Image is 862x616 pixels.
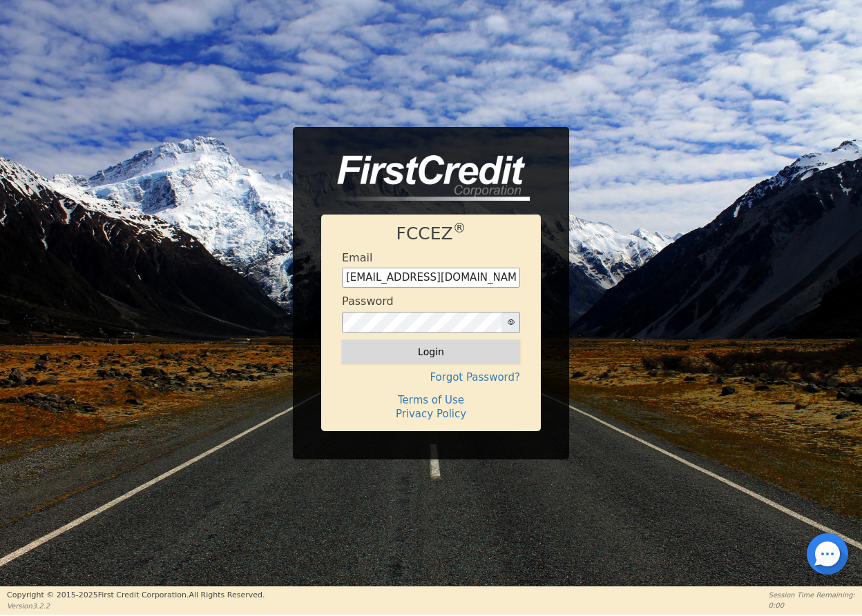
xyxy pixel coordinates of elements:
h4: Privacy Policy [342,408,520,420]
span: All Rights Reserved. [189,590,265,599]
h4: Password [342,295,394,308]
p: Copyright © 2015- 2025 First Credit Corporation. [7,590,265,602]
input: password [342,312,502,334]
h4: Terms of Use [342,394,520,406]
p: Version 3.2.2 [7,601,265,611]
p: 0:00 [769,600,855,610]
p: Session Time Remaining: [769,590,855,600]
h4: Email [342,251,372,264]
h4: Forgot Password? [342,371,520,384]
button: Login [342,340,520,364]
input: Enter email [342,268,520,288]
img: logo-CMu_cnol.png [321,155,530,201]
sup: ® [453,221,466,235]
h1: FCCEZ [342,223,520,244]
